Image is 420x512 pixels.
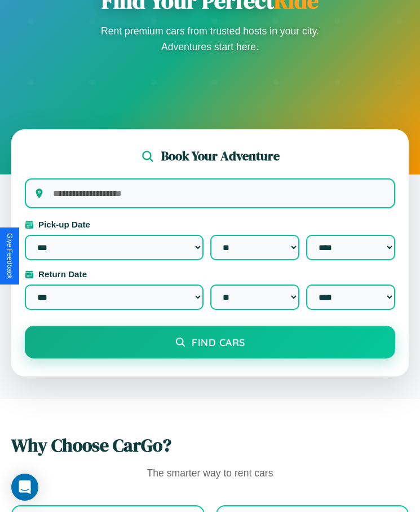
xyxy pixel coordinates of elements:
[161,147,280,165] h2: Book Your Adventure
[11,465,409,483] p: The smarter way to rent cars
[25,269,395,279] label: Return Date
[25,326,395,358] button: Find Cars
[25,220,395,229] label: Pick-up Date
[11,433,409,458] h2: Why Choose CarGo?
[98,23,323,55] p: Rent premium cars from trusted hosts in your city. Adventures start here.
[6,233,14,279] div: Give Feedback
[11,474,38,501] div: Open Intercom Messenger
